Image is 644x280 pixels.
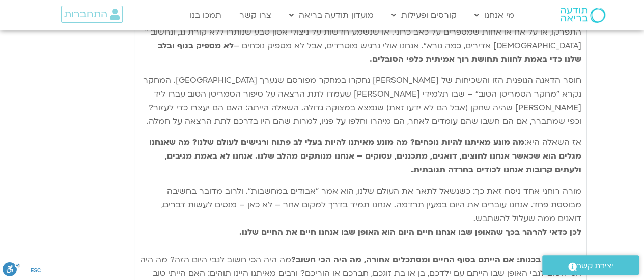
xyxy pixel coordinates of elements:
[185,6,227,25] a: תמכו בנו
[64,9,107,20] span: התחברות
[149,136,581,175] b: מה מונע מאיתנו להיות נוכחים? מה מונע מאיתנו להיות בעלי לב פתוח ורגישים לעולם שלנו? מה שאנחנו מגלי...
[561,8,605,23] img: תודעה בריאה
[61,6,123,23] a: התחברות
[524,136,581,147] span: אז השאלה היא:
[577,259,613,273] span: יצירת קשר
[143,74,581,127] span: חוסר הדאגה הגופנית הזו והשכיחות של [PERSON_NAME] נחקרו במחקר מפורסם שנערך [GEOGRAPHIC_DATA]. המחק...
[161,185,581,237] span: מורה רוחני אחד ניסח זאת כך: כשנשאל לתאר את העולם שלנו, הוא אמר "אבודים במחשבות". ולרוב מדובר בחשי...
[542,255,639,275] a: יצירת קשר
[234,6,276,25] a: צרו קשר
[145,12,581,51] span: אם נהיה כנים עם עצמנו, הרבה ממה שאנחנו מכנים חמלה הוא שכלי בלבד. ייתכן שנשמע על חבר שנישואיו בני ...
[158,40,581,65] b: לא מספיק בגוף ובלב שלנו כדי באמת לחוות תחושת רוך אמיתית כלפי הסובלים.
[469,6,519,25] a: מי אנחנו
[284,6,379,25] a: מועדון תודעה בריאה
[291,254,581,265] b: ואז לשאול בכנות: אם הייתם בסוף החיים ומסתכלים אחורה, מה היה הכי חשוב?
[386,6,462,25] a: קורסים ופעילות
[239,226,581,237] strong: לכן כדאי להרהר בכך שהאופן שבו אנחנו חיים היום הוא האופן שבו אנחנו חיים את החיים שלנו.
